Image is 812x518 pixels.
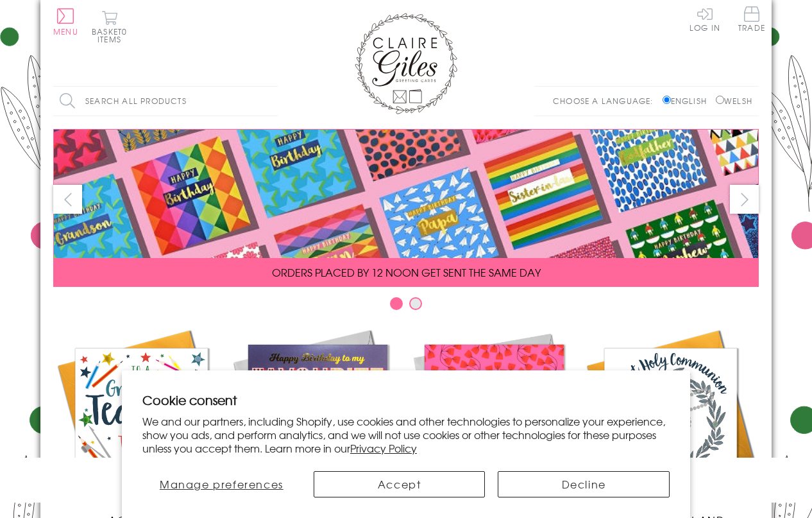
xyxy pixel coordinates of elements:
[272,264,541,280] span: ORDERS PLACED BY 12 NOON GET SENT THE SAME DAY
[53,297,759,316] div: Carousel Pagination
[409,297,422,310] button: Carousel Page 2
[553,95,660,107] p: Choose a language:
[142,391,670,409] h2: Cookie consent
[738,6,765,31] span: Trade
[390,297,403,310] button: Carousel Page 1 (Current Slide)
[716,95,752,107] label: Welsh
[160,476,283,492] span: Manage preferences
[53,26,78,37] span: Menu
[53,8,78,35] button: Menu
[92,10,127,43] button: Basket0 items
[689,6,720,31] a: Log In
[663,95,713,107] label: English
[53,87,278,116] input: Search all products
[265,87,278,116] input: Search
[97,26,127,45] span: 0 items
[355,13,457,114] img: Claire Giles Greetings Cards
[738,6,765,34] a: Trade
[663,96,671,104] input: English
[142,415,670,454] p: We and our partners, including Shopify, use cookies and other technologies to personalize your ex...
[53,185,82,214] button: prev
[716,96,724,104] input: Welsh
[350,440,417,456] a: Privacy Policy
[498,471,670,497] button: Decline
[314,471,486,497] button: Accept
[730,185,759,214] button: next
[142,471,301,497] button: Manage preferences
